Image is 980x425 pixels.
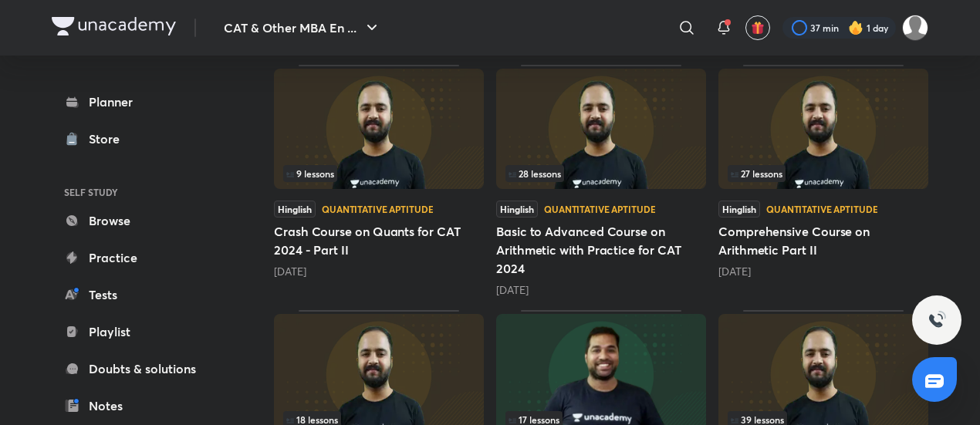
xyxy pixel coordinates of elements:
[505,165,697,182] div: infosection
[283,165,475,182] div: left
[718,69,928,189] img: Thumbnail
[52,17,176,39] a: Company Logo
[52,123,231,154] a: Store
[52,205,231,236] a: Browse
[848,20,863,35] img: streak
[496,222,706,278] h5: Basic to Advanced Course on Arithmetic with Practice for CAT 2024
[52,390,231,421] a: Notes
[283,165,475,182] div: infosection
[322,204,433,214] div: Quantitative Aptitude
[274,201,316,218] span: Hinglish
[496,69,706,189] img: Thumbnail
[52,353,231,384] a: Doubts & solutions
[745,15,770,40] button: avatar
[52,17,176,35] img: Company Logo
[728,165,919,182] div: infocontainer
[928,311,946,329] img: ttu
[286,415,338,424] span: 18 lessons
[496,65,706,298] div: Basic to Advanced Course on Arithmetic with Practice for CAT 2024
[286,169,334,178] span: 9 lessons
[731,169,782,178] span: 27 lessons
[496,201,538,218] span: Hinglish
[89,130,129,148] div: Store
[52,242,231,273] a: Practice
[274,264,484,279] div: 11 months ago
[52,279,231,310] a: Tests
[52,179,231,205] h6: SELF STUDY
[274,222,484,259] h5: Crash Course on Quants for CAT 2024 - Part II
[215,12,390,43] button: CAT & Other MBA En ...
[731,415,784,424] span: 39 lessons
[509,169,561,178] span: 28 lessons
[274,69,484,189] img: Thumbnail
[505,165,697,182] div: left
[718,222,928,259] h5: Comprehensive Course on Arithmetic Part II
[766,204,877,214] div: Quantitative Aptitude
[283,165,475,182] div: infocontainer
[718,201,760,218] span: Hinglish
[505,165,697,182] div: infocontainer
[52,86,231,117] a: Planner
[509,415,559,424] span: 17 lessons
[274,65,484,298] div: Crash Course on Quants for CAT 2024 - Part II
[728,165,919,182] div: left
[902,15,928,41] img: Avinash Tibrewal
[718,264,928,279] div: 1 year ago
[751,21,765,35] img: avatar
[52,316,231,347] a: Playlist
[544,204,655,214] div: Quantitative Aptitude
[718,65,928,298] div: Comprehensive Course on Arithmetic Part II
[728,165,919,182] div: infosection
[496,282,706,298] div: 1 year ago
